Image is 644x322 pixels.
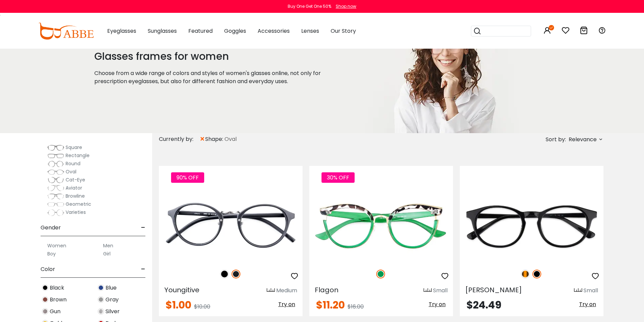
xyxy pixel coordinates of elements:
span: - [141,261,145,277]
button: Try on [577,300,598,309]
span: × [199,133,205,145]
img: Blue [98,284,104,291]
span: Color [41,261,55,277]
span: Flagon [315,285,338,295]
div: Buy One Get One 50% [288,3,331,9]
span: $24.49 [467,298,501,312]
img: Silver [98,308,104,315]
span: Youngitive [164,285,199,295]
span: Rectangle [66,152,90,159]
img: Square.png [47,144,64,151]
span: Sort by: [546,135,566,143]
span: Goggles [224,27,246,35]
span: Oval [66,168,76,175]
label: Boy [47,250,56,258]
img: Matte Black [232,270,240,278]
span: Eyeglasses [107,27,136,35]
img: Green [376,270,385,278]
a: Shop now [332,3,356,9]
img: Gray [98,296,104,303]
img: Round.png [47,160,64,167]
span: $11.20 [316,298,345,312]
img: Black Holly Grove - Acetate ,Universal Bridge Fit [460,190,603,262]
span: shape: [205,135,224,143]
img: Matte-black Youngitive - Plastic ,Adjust Nose Pads [159,190,303,262]
div: Small [583,287,598,295]
img: Varieties.png [47,209,64,216]
span: Lenses [301,27,319,35]
span: $16.00 [348,303,364,311]
span: Brown [50,296,67,304]
span: Aviator [66,184,82,191]
div: Shop now [336,3,356,9]
span: Gun [50,307,61,316]
div: Medium [276,287,297,295]
img: abbeglasses.com [38,23,94,40]
img: Tortoise [521,270,530,278]
span: Browline [66,193,85,199]
img: Geometric.png [47,201,64,208]
label: Girl [103,250,111,258]
p: Choose from a wide range of colors and styles of women's glasses online, not only for prescriptio... [94,69,340,85]
span: - [141,220,145,236]
h1: Glasses frames for women [94,50,340,63]
span: Oval [224,135,237,143]
span: Try on [579,300,596,308]
img: Black [42,284,48,291]
span: Round [66,160,80,167]
span: 30% OFF [321,172,355,183]
img: Black [532,270,541,278]
span: Gender [41,220,61,236]
img: glasses frames for women [357,15,529,133]
span: Square [66,144,82,151]
span: Varieties [66,209,86,216]
span: Try on [278,300,295,308]
span: $10.00 [194,303,210,311]
label: Women [47,242,66,250]
img: Brown [42,296,48,303]
button: Try on [276,300,297,309]
span: Silver [105,307,120,316]
div: Currently by: [159,133,199,145]
span: Black [50,284,64,292]
span: Featured [188,27,213,35]
span: Relevance [569,133,597,146]
span: $1.00 [166,298,191,312]
img: Aviator.png [47,185,64,192]
label: Men [103,242,113,250]
img: size ruler [424,288,432,293]
span: [PERSON_NAME] [465,285,522,295]
span: Our Story [331,27,356,35]
span: Cat-Eye [66,176,85,183]
img: Green Flagon - TR ,Adjust Nose Pads [309,190,453,262]
img: size ruler [267,288,275,293]
img: Browline.png [47,193,64,200]
img: size ruler [574,288,582,293]
span: Geometric [66,201,91,207]
span: Accessories [258,27,290,35]
img: Gun [42,308,48,315]
button: Try on [427,300,448,309]
img: Cat-Eye.png [47,177,64,183]
span: Gray [105,296,119,304]
img: Rectangle.png [47,152,64,159]
span: Sunglasses [148,27,177,35]
span: Try on [429,300,446,308]
img: Oval.png [47,169,64,175]
span: Blue [105,284,117,292]
div: Small [433,287,448,295]
span: 90% OFF [171,172,204,183]
img: Black [220,270,229,278]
